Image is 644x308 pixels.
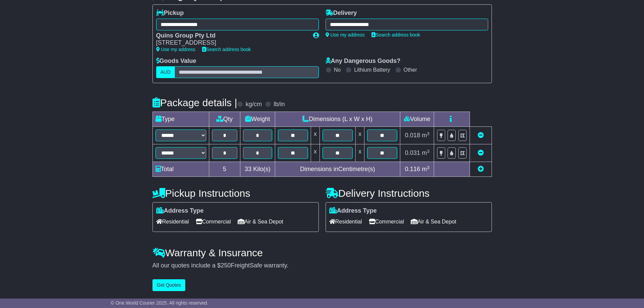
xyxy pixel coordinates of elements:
a: Remove this item [478,149,484,156]
div: Quins Group Pty Ltd [156,32,306,40]
span: m [422,166,430,172]
span: Air & Sea Depot [411,216,456,227]
td: Dimensions in Centimetre(s) [275,162,400,177]
label: lb/in [273,101,285,108]
a: Remove this item [478,132,484,139]
td: x [311,144,319,162]
td: Qty [209,112,240,127]
td: Dimensions (L x W x H) [275,112,400,127]
label: Delivery [326,9,357,17]
sup: 3 [427,149,430,154]
a: Use my address [326,32,365,38]
span: © One World Courier 2025. All rights reserved. [111,300,209,306]
td: 5 [209,162,240,177]
td: x [311,127,319,144]
span: 0.031 [405,149,420,156]
h4: Warranty & Insurance [152,247,492,258]
label: Goods Value [156,57,196,65]
span: m [422,149,430,156]
a: Add new item [478,166,484,172]
a: Use my address [156,47,195,52]
td: x [356,127,364,144]
td: Kilo(s) [240,162,275,177]
div: All our quotes include a $ FreightSafe warranty. [152,262,492,269]
label: Pickup [156,9,184,17]
span: Air & Sea Depot [238,216,283,227]
span: Commercial [369,216,404,227]
span: 0.116 [405,166,420,172]
a: Search address book [372,32,420,38]
span: 250 [221,262,231,269]
div: [STREET_ADDRESS] [156,39,306,47]
label: Any Dangerous Goods? [326,57,401,65]
label: Lithium Battery [354,67,390,73]
sup: 3 [427,165,430,170]
span: Commercial [196,216,231,227]
span: 33 [245,166,252,172]
td: Type [152,112,209,127]
h4: Delivery Instructions [326,188,492,199]
label: Address Type [156,207,204,215]
span: m [422,132,430,139]
label: kg/cm [245,101,262,108]
td: Total [152,162,209,177]
sup: 3 [427,131,430,136]
td: Weight [240,112,275,127]
button: Get Quotes [152,279,186,291]
span: Residential [156,216,189,227]
h4: Pickup Instructions [152,188,319,199]
span: Residential [329,216,362,227]
span: 0.018 [405,132,420,139]
label: AUD [156,66,175,78]
label: Address Type [329,207,377,215]
label: No [334,67,341,73]
label: Other [404,67,417,73]
td: Volume [400,112,434,127]
a: Search address book [202,47,251,52]
td: x [356,144,364,162]
h4: Package details | [152,97,237,108]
